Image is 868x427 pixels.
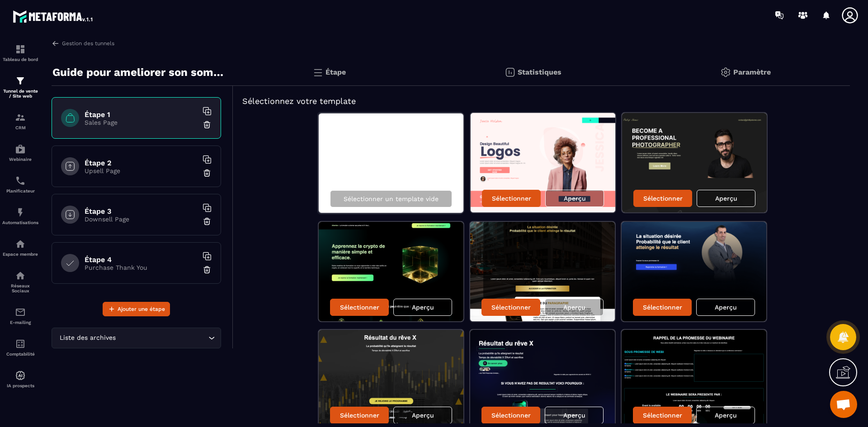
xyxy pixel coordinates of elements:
[2,352,38,357] p: Comptabilité
[15,270,26,281] img: social-network
[203,120,212,129] img: trash
[2,169,38,200] a: schedulerschedulerPlanificateur
[2,383,38,388] p: IA prospects
[2,263,38,300] a: social-networksocial-networkRéseaux Sociaux
[52,39,60,47] img: arrow
[2,69,38,105] a: formationformationTunnel de vente / Site web
[2,220,38,225] p: Automatisations
[2,125,38,130] p: CRM
[340,412,379,419] p: Sélectionner
[2,137,38,169] a: automationsautomationsWebinaire
[830,391,857,418] a: Ouvrir le chat
[15,207,26,218] img: automations
[85,167,198,174] p: Upsell Page
[85,119,198,126] p: Sales Page
[563,304,585,311] p: Aperçu
[15,75,26,86] img: formation
[85,159,198,167] h6: Étape 2
[340,304,379,311] p: Sélectionner
[85,110,198,119] h6: Étape 1
[715,304,737,311] p: Aperçu
[505,67,515,78] img: stats.20deebd0.svg
[2,332,38,363] a: accountantaccountantComptabilité
[85,264,198,271] p: Purchase Thank You
[15,175,26,186] img: scheduler
[715,195,737,202] p: Aperçu
[412,304,434,311] p: Aperçu
[2,283,38,293] p: Réseaux Sociaux
[733,68,771,76] p: Paramètre
[344,195,439,202] p: Sélectionner un template vide
[2,188,38,193] p: Planificateur
[2,232,38,263] a: automationsautomationsEspace membre
[720,67,731,78] img: setting-gr.5f69749f.svg
[312,67,323,78] img: bars.0d591741.svg
[2,89,38,99] p: Tunnel de vente / Site web
[622,222,766,321] img: image
[2,105,38,137] a: formationformationCRM
[470,222,615,321] img: image
[203,217,212,226] img: trash
[2,200,38,232] a: automationsautomationsAutomatisations
[15,44,26,55] img: formation
[15,307,26,318] img: email
[622,113,767,212] img: image
[518,68,561,76] p: Statistiques
[492,195,531,202] p: Sélectionner
[52,63,226,81] p: Guide pour ameliorer son sommeil
[564,195,586,202] p: Aperçu
[412,412,434,419] p: Aperçu
[118,305,165,314] span: Ajouter une étape
[103,302,170,316] button: Ajouter une étape
[52,328,221,348] div: Search for option
[15,239,26,249] img: automations
[15,112,26,123] img: formation
[2,57,38,62] p: Tableau de bord
[2,252,38,257] p: Espace membre
[491,412,531,419] p: Sélectionner
[242,95,841,108] h5: Sélectionnez votre template
[319,222,463,321] img: image
[15,144,26,155] img: automations
[2,157,38,162] p: Webinaire
[118,333,206,343] input: Search for option
[643,195,683,202] p: Sélectionner
[471,113,615,212] img: image
[325,68,346,76] p: Étape
[2,300,38,332] a: emailemailE-mailing
[52,39,114,47] a: Gestion des tunnels
[643,304,682,311] p: Sélectionner
[85,255,198,264] h6: Étape 4
[15,370,26,381] img: automations
[2,37,38,69] a: formationformationTableau de bord
[85,207,198,216] h6: Étape 3
[2,320,38,325] p: E-mailing
[643,412,682,419] p: Sélectionner
[203,265,212,274] img: trash
[57,333,118,343] span: Liste des archives
[715,412,737,419] p: Aperçu
[563,412,585,419] p: Aperçu
[491,304,531,311] p: Sélectionner
[15,338,26,349] img: accountant
[85,216,198,223] p: Downsell Page
[203,169,212,178] img: trash
[13,8,94,24] img: logo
